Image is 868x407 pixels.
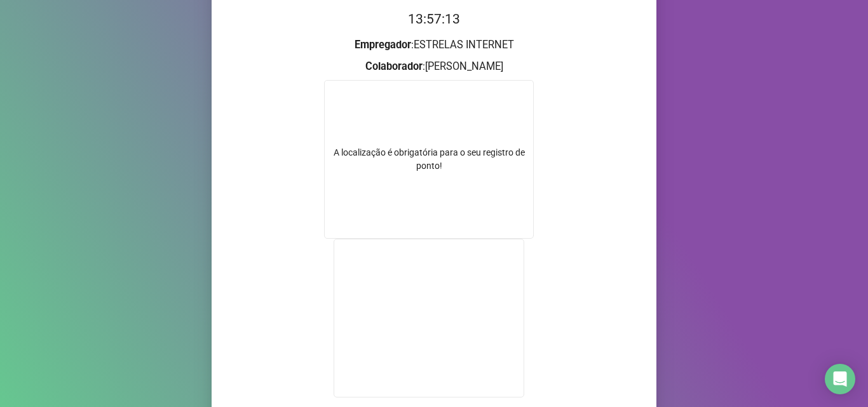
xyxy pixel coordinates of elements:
[408,11,460,27] time: 13:57:13
[825,364,855,394] div: Open Intercom Messenger
[227,37,641,53] h3: : ESTRELAS INTERNET
[227,58,641,75] h3: : [PERSON_NAME]
[365,60,423,72] strong: Colaborador
[325,146,533,173] div: A localização é obrigatória para o seu registro de ponto!
[355,39,411,51] strong: Empregador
